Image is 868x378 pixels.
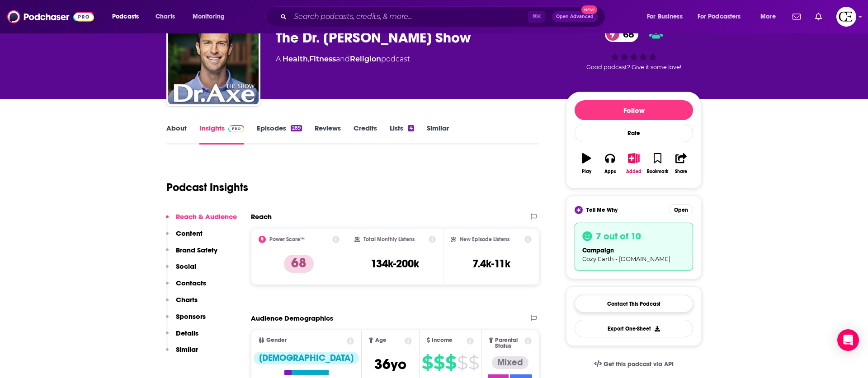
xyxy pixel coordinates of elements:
[284,255,314,273] p: 68
[350,55,381,63] a: Religion
[276,54,410,65] div: A podcast
[363,236,415,243] h2: Total Monthly Listens
[492,356,528,369] div: Mixed
[598,147,622,180] button: Apps
[472,257,510,271] h3: 7.4k-11k
[575,100,693,120] button: Follow
[166,246,217,262] button: Brand Safety
[669,204,693,215] button: Open
[166,124,187,145] a: About
[176,312,206,321] p: Sponsors
[186,9,236,24] button: open menu
[528,11,545,23] span: ⌘ K
[622,147,646,180] button: Added
[626,169,642,174] div: Added
[836,7,856,27] button: Show profile menu
[166,312,206,329] button: Sponsors
[176,262,196,271] p: Social
[581,5,598,14] span: New
[228,125,244,132] img: Podchaser Pro
[575,124,693,142] div: Rate
[582,247,614,254] span: campaign
[575,320,693,337] button: Export One-Sheet
[176,295,198,304] p: Charts
[315,124,341,145] a: Reviews
[199,124,244,145] a: InsightsPodchaser Pro
[112,10,139,23] span: Podcasts
[647,10,683,23] span: For Business
[641,9,694,24] button: open menu
[836,7,856,27] img: User Profile
[354,124,377,145] a: Credits
[274,6,614,27] div: Search podcasts, credits, & more...
[371,257,419,271] h3: 134k-200k
[586,64,681,70] span: Good podcast? Give it some love!
[336,55,350,63] span: and
[254,352,359,364] div: [DEMOGRAPHIC_DATA]
[575,147,598,180] button: Play
[605,26,639,42] a: 68
[176,246,217,254] p: Brand Safety
[582,255,670,262] span: Cozy Earth - [DOMAIN_NAME]
[445,355,456,370] span: $
[596,230,641,242] h3: 7 out of 10
[251,212,272,221] h2: Reach
[176,329,198,337] p: Details
[647,169,668,174] div: Bookmark
[698,10,741,23] span: For Podcasters
[576,207,581,213] img: tell me why sparkle
[460,236,509,243] h2: New Episode Listens
[604,169,616,174] div: Apps
[646,147,669,180] button: Bookmark
[586,206,618,214] span: Tell Me Why
[193,10,225,23] span: Monitoring
[408,125,414,131] div: 4
[269,236,305,243] h2: Power Score™
[257,124,302,145] a: Episodes289
[760,10,776,23] span: More
[575,295,693,313] a: Contact This Podcast
[156,10,175,23] span: Charts
[309,55,336,63] a: Fitness
[166,329,198,345] button: Details
[670,147,693,180] button: Share
[176,229,203,238] p: Content
[614,26,639,42] span: 68
[150,9,180,24] a: Charts
[422,355,433,370] span: $
[166,295,198,312] button: Charts
[375,337,387,343] span: Age
[166,345,198,362] button: Similar
[495,337,523,349] span: Parental Status
[457,355,467,370] span: $
[374,355,406,373] span: 36 yo
[692,9,754,24] button: open menu
[166,212,237,229] button: Reach & Audience
[675,169,687,174] div: Share
[283,55,308,63] a: Health
[166,262,196,279] button: Social
[290,9,528,24] input: Search podcasts, credits, & more...
[176,345,198,354] p: Similar
[166,229,203,246] button: Content
[552,11,598,22] button: Open AdvancedNew
[266,337,287,343] span: Gender
[587,353,681,375] a: Get this podcast via API
[836,7,856,27] span: Logged in as cozyearthaudio
[308,55,309,63] span: ,
[566,20,702,76] div: 68Good podcast? Give it some love!
[837,329,859,351] div: Open Intercom Messenger
[789,9,804,24] a: Show notifications dropdown
[168,14,259,104] img: The Dr. Josh Axe Show
[582,169,591,174] div: Play
[291,125,302,131] div: 289
[7,8,94,25] img: Podchaser - Follow, Share and Rate Podcasts
[468,355,479,370] span: $
[434,355,444,370] span: $
[166,279,206,295] button: Contacts
[176,212,237,221] p: Reach & Audience
[166,181,248,194] h1: Podcast Insights
[427,124,449,145] a: Similar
